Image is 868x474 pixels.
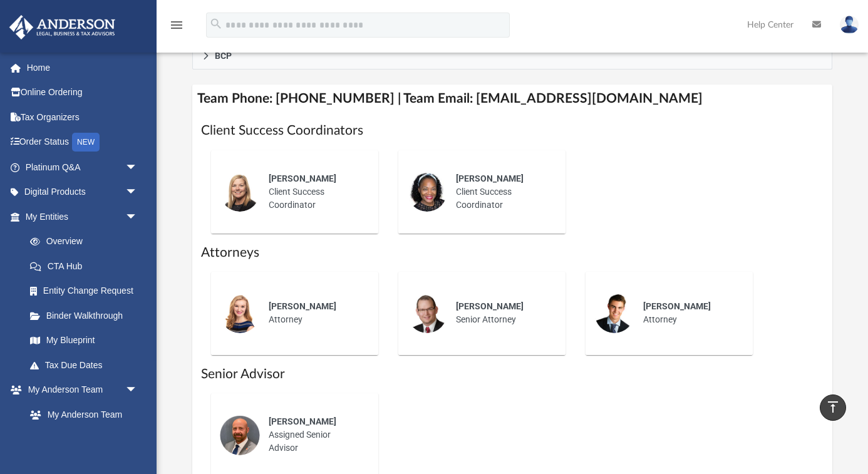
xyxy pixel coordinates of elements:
a: My Entitiesarrow_drop_down [9,204,157,229]
span: arrow_drop_down [125,180,150,205]
div: Assigned Senior Advisor [260,406,369,463]
h1: Client Success Coordinators [201,121,824,140]
a: Binder Walkthrough [18,303,157,328]
h1: Senior Advisor [201,365,824,383]
a: Entity Change Request [18,279,157,304]
a: menu [169,24,184,33]
a: Digital Productsarrow_drop_down [9,180,157,205]
i: search [209,17,223,31]
a: Home [9,55,157,80]
a: Platinum Q&Aarrow_drop_down [9,155,157,180]
a: Tax Organizers [9,105,157,130]
span: arrow_drop_down [125,204,150,230]
a: Overview [18,229,157,254]
i: menu [169,18,184,33]
a: BCP [192,43,832,70]
span: [PERSON_NAME] [643,301,711,311]
h1: Attorneys [201,244,824,262]
a: My Anderson Team [18,402,144,427]
div: Client Success Coordinator [260,163,369,220]
img: Anderson Advisors Platinum Portal [6,15,119,39]
img: thumbnail [220,415,260,455]
a: Online Ordering [9,80,157,105]
div: Attorney [634,291,744,335]
span: [PERSON_NAME] [269,301,336,311]
span: [PERSON_NAME] [269,416,336,426]
i: vertical_align_top [825,399,840,415]
span: [PERSON_NAME] [269,173,336,183]
a: vertical_align_top [820,394,846,421]
span: [PERSON_NAME] [456,173,524,183]
div: NEW [72,133,100,152]
img: thumbnail [407,172,447,212]
span: arrow_drop_down [125,155,150,180]
div: Client Success Coordinator [447,163,557,220]
span: BCP [215,51,232,60]
h4: Team Phone: [PHONE_NUMBER] | Team Email: [EMAIL_ADDRESS][DOMAIN_NAME] [192,85,832,113]
img: thumbnail [594,293,634,333]
a: Order StatusNEW [9,130,157,155]
a: My Anderson Teamarrow_drop_down [9,378,150,403]
div: Senior Attorney [447,291,557,335]
img: User Pic [840,16,859,34]
a: CTA Hub [18,254,157,279]
span: arrow_drop_down [125,378,150,403]
span: [PERSON_NAME] [456,301,524,311]
img: thumbnail [220,172,260,212]
a: My Blueprint [18,328,150,353]
a: Tax Due Dates [18,353,157,378]
img: thumbnail [407,293,447,333]
a: Anderson System [18,427,150,452]
img: thumbnail [220,293,260,333]
div: Attorney [260,291,369,335]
